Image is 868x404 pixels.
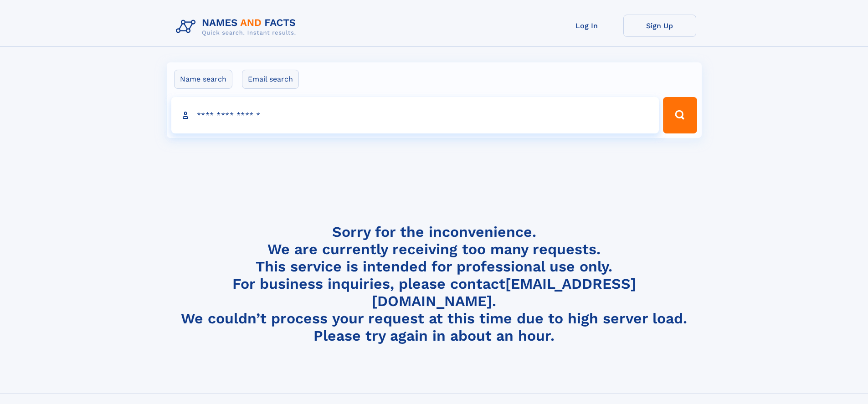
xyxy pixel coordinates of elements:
[172,15,303,39] img: Logo Names and Facts
[172,223,696,345] h4: Sorry for the inconvenience. We are currently receiving too many requests. This service is intend...
[174,70,232,89] label: Name search
[171,97,659,133] input: search input
[663,97,697,133] button: Search Button
[623,15,696,37] a: Sign Up
[372,275,636,310] a: [EMAIL_ADDRESS][DOMAIN_NAME]
[550,15,623,37] a: Log In
[242,70,299,89] label: Email search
